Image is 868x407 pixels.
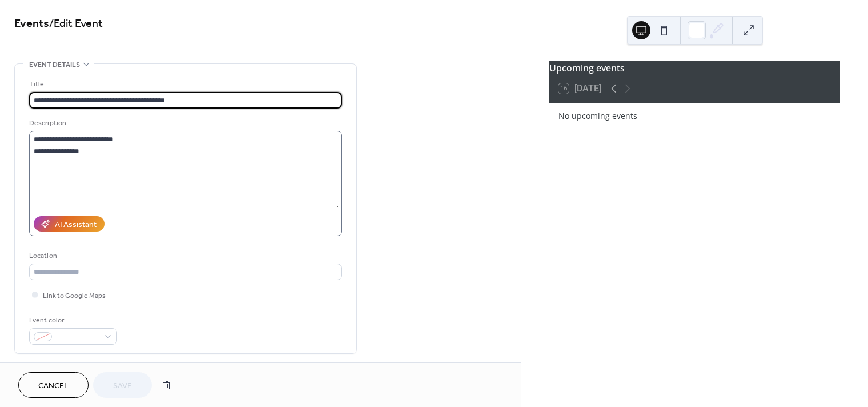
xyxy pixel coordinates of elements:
[29,250,340,262] div: Location
[34,216,105,232] button: AI Assistant
[18,372,89,398] button: Cancel
[14,13,49,35] a: Events
[49,13,103,35] span: / Edit Event
[43,290,106,302] span: Link to Google Maps
[29,314,115,326] div: Event color
[29,59,80,71] span: Event details
[38,380,69,392] span: Cancel
[558,110,831,122] div: No upcoming events
[55,219,97,231] div: AI Assistant
[29,78,340,90] div: Title
[549,61,840,75] div: Upcoming events
[29,117,340,129] div: Description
